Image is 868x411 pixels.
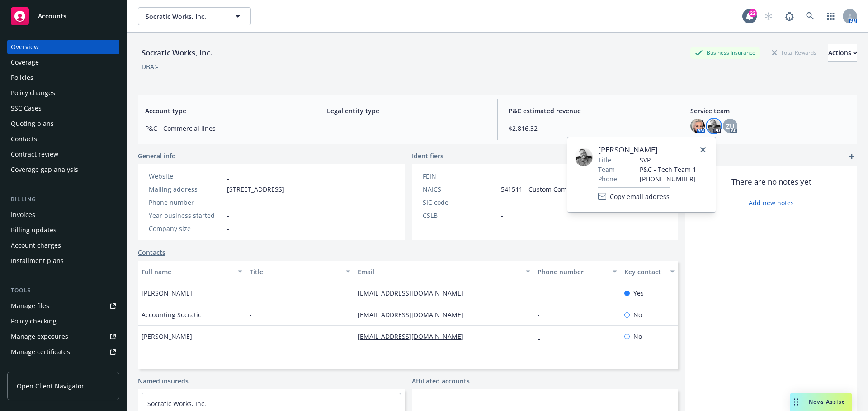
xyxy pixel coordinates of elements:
a: Named insureds [138,376,189,386]
a: Manage claims [7,360,119,374]
a: - [538,289,547,297]
button: Nova Assist [790,393,852,411]
button: Full name [138,261,246,282]
a: [EMAIL_ADDRESS][DOMAIN_NAME] [358,332,471,341]
div: Policy changes [11,86,55,100]
div: Mailing address [149,185,223,194]
span: Open Client Navigator [17,381,84,391]
span: No [633,310,642,319]
a: Contract review [7,147,119,162]
span: [PERSON_NAME] [142,288,192,298]
a: Manage certificates [7,345,119,359]
div: Tools [7,286,119,295]
span: Nova Assist [809,398,844,406]
span: SVP [640,155,696,165]
div: Socratic Works, Inc. [138,47,216,59]
div: Full name [142,267,232,277]
span: Title [598,155,611,165]
span: Manage exposures [7,329,119,344]
button: Phone number [534,261,620,282]
a: Invoices [7,208,119,222]
img: employee photo [575,148,593,166]
div: Phone number [149,198,223,207]
span: Yes [633,288,644,298]
a: Policy changes [7,86,119,100]
span: Socratic Works, Inc. [146,12,224,21]
span: - [501,211,503,220]
a: Contacts [138,248,165,257]
a: Quoting plans [7,116,119,131]
div: Business Insurance [690,47,760,58]
div: 22 [749,9,757,17]
a: Overview [7,40,119,54]
a: Policies [7,70,119,85]
a: Contacts [7,132,119,146]
span: Team [598,165,615,174]
a: Coverage [7,55,119,69]
span: - [250,332,252,341]
span: [PERSON_NAME] [142,332,192,341]
div: Invoices [11,208,35,222]
span: [PHONE_NUMBER] [640,174,696,184]
div: Website [149,171,223,181]
img: photo [707,119,721,133]
span: Identifiers [412,151,443,161]
a: Search [801,7,819,25]
span: P&C - Commercial lines [145,124,305,133]
a: Coverage gap analysis [7,162,119,177]
a: close [698,144,708,155]
div: Phone number [538,267,607,277]
div: Year business started [149,211,223,220]
div: Manage certificates [11,345,70,359]
button: Socratic Works, Inc. [138,7,251,25]
div: Total Rewards [767,47,821,58]
span: - [227,224,229,233]
a: Installment plans [7,254,119,268]
div: Policy checking [11,314,57,328]
div: Policies [11,70,33,85]
div: Billing updates [11,223,57,237]
div: Contract review [11,147,58,162]
div: CSLB [423,211,497,220]
a: Switch app [822,7,840,25]
a: Start snowing [759,7,778,25]
div: SIC code [423,198,497,207]
div: Coverage gap analysis [11,162,78,177]
div: Account charges [11,238,61,253]
a: - [538,310,547,319]
div: DBA: - [142,62,158,71]
a: Policy checking [7,314,119,328]
span: P&C - Tech Team 1 [640,165,696,174]
a: Accounts [7,4,119,29]
div: Company size [149,224,223,233]
a: [EMAIL_ADDRESS][DOMAIN_NAME] [358,289,471,297]
div: SSC Cases [11,101,42,115]
span: Accounts [38,13,66,20]
span: - [250,288,252,298]
div: Overview [11,40,39,54]
span: General info [138,151,176,161]
img: photo [690,119,705,133]
a: Account charges [7,238,119,253]
button: Copy email address [598,187,670,205]
div: Contacts [11,132,37,146]
span: No [633,332,642,341]
span: Copy email address [610,192,670,201]
div: Email [358,267,520,277]
span: - [250,310,252,319]
a: Report a Bug [780,7,798,25]
span: Service team [690,106,850,115]
span: - [501,198,503,207]
div: Manage exposures [11,329,68,344]
span: [PERSON_NAME] [598,144,696,155]
span: [STREET_ADDRESS] [227,185,284,194]
span: - [227,198,229,207]
div: FEIN [423,171,497,181]
span: There are no notes yet [731,176,811,187]
span: Phone [598,174,617,184]
span: Accounting Socratic [142,310,201,319]
a: Add new notes [749,198,794,208]
button: Title [246,261,354,282]
div: Actions [828,44,857,61]
a: add [846,151,857,162]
